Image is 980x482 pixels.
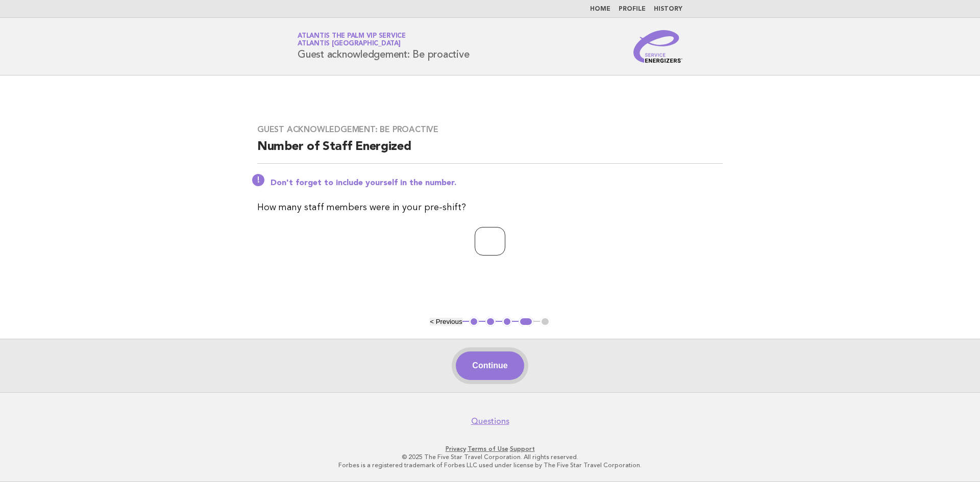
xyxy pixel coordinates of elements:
button: Continue [456,351,524,380]
a: Privacy [446,445,466,452]
a: Terms of Use [468,445,508,452]
a: Profile [619,6,646,12]
p: · · [178,445,802,453]
button: 3 [502,317,512,327]
a: History [654,6,682,12]
button: 2 [485,317,496,327]
button: 4 [519,317,533,327]
a: Atlantis The Palm VIP ServiceAtlantis [GEOGRAPHIC_DATA] [298,33,406,47]
h2: Number of Staff Energized [257,139,723,164]
a: Home [590,6,610,12]
img: Service Energizers [633,30,682,63]
p: Forbes is a registered trademark of Forbes LLC used under license by The Five Star Travel Corpora... [178,461,802,469]
h3: Guest acknowledgement: Be proactive [257,124,723,135]
span: Atlantis [GEOGRAPHIC_DATA] [298,41,401,47]
h1: Guest acknowledgement: Be proactive [298,33,469,60]
button: 1 [469,317,479,327]
a: Support [510,445,535,452]
a: Questions [471,416,509,426]
p: © 2025 The Five Star Travel Corporation. All rights reserved. [178,453,802,461]
button: < Previous [430,318,462,325]
p: How many staff members were in your pre-shift? [257,200,723,215]
p: Don't forget to include yourself in the number. [271,178,723,188]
